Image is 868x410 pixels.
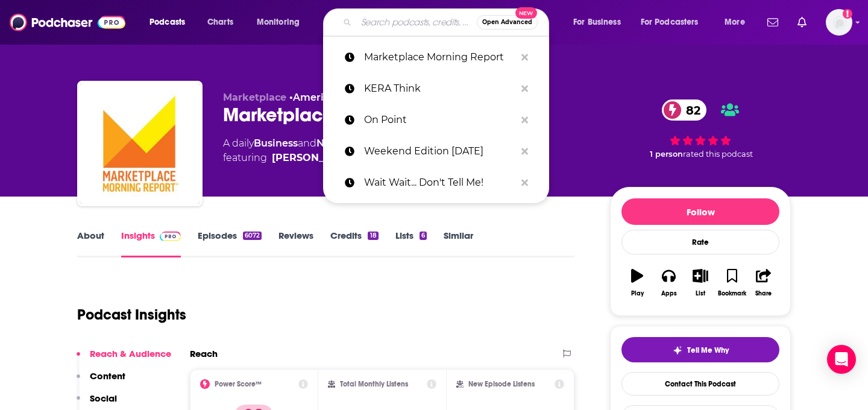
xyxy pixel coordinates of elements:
h2: Reach [190,348,218,359]
h2: Total Monthly Listens [340,380,408,388]
div: 6072 [243,232,262,240]
h1: Podcast Insights [77,306,186,324]
button: Open AdvancedNew [477,15,538,30]
span: Tell Me Why [687,345,729,355]
button: Play [621,261,653,304]
a: Show notifications dropdown [763,12,783,33]
button: open menu [565,13,636,32]
span: 82 [674,99,706,121]
span: For Podcasters [641,14,699,31]
svg: Add a profile image [843,9,852,19]
p: Reach & Audience [90,348,171,359]
img: tell me why sparkle [673,345,682,355]
a: David Brancaccio [272,151,358,165]
a: Lists6 [395,230,427,257]
span: rated this podcast [683,150,753,159]
span: More [725,14,745,31]
span: Logged in as megcassidy [826,9,852,36]
h2: Power Score™ [215,380,262,388]
div: A daily podcast [223,136,383,165]
a: American Public Media [293,92,409,103]
span: 1 person [650,150,683,159]
a: Business [254,137,298,149]
div: 82 1 personrated this podcast [610,92,791,166]
span: and [298,137,316,149]
img: User Profile [826,9,852,36]
a: Credits18 [330,230,378,257]
p: Content [90,370,125,382]
a: Contact This Podcast [621,372,779,396]
a: Reviews [278,230,313,257]
img: Podchaser - Follow, Share and Rate Podcasts [10,11,125,34]
p: On Point [364,104,515,136]
input: Search podcasts, credits, & more... [356,13,477,32]
button: open menu [141,13,201,32]
div: Play [631,290,644,297]
img: Podchaser Pro [160,232,181,241]
a: News [316,137,344,149]
h2: New Episode Listens [468,380,535,388]
div: Apps [661,290,677,297]
div: Bookmark [718,290,746,297]
button: Show profile menu [826,9,852,36]
div: Rate [621,230,779,254]
span: Open Advanced [482,19,532,25]
div: 18 [368,232,378,240]
img: Marketplace Morning Report [80,83,200,204]
span: Podcasts [149,14,185,31]
a: KERA Think [323,73,549,104]
button: Apps [653,261,684,304]
a: Show notifications dropdown [793,12,811,33]
a: Marketplace Morning Report [323,42,549,73]
a: Wait Wait... Don't Tell Me! [323,167,549,198]
div: Share [755,290,772,297]
a: Charts [200,13,241,32]
div: List [696,290,705,297]
button: Bookmark [716,261,747,304]
button: List [685,261,716,304]
span: • [289,92,409,103]
button: Follow [621,198,779,225]
a: Similar [444,230,473,257]
button: open menu [248,13,315,32]
span: Marketplace [223,92,286,103]
button: open menu [716,13,760,32]
button: Reach & Audience [77,348,171,370]
span: featuring [223,151,383,165]
a: About [77,230,104,257]
p: KERA Think [364,73,515,104]
a: Episodes6072 [198,230,262,257]
span: For Business [573,14,621,31]
p: Wait Wait... Don't Tell Me! [364,167,515,198]
a: Weekend Edition [DATE] [323,136,549,167]
button: Share [748,261,779,304]
span: Monitoring [257,14,300,31]
button: open menu [633,13,716,32]
span: New [515,7,537,19]
span: Charts [207,14,233,31]
button: tell me why sparkleTell Me Why [621,337,779,362]
button: Content [77,370,125,393]
p: Social [90,393,117,404]
div: Search podcasts, credits, & more... [335,8,561,36]
p: Weekend Edition Sunday [364,136,515,167]
p: Marketplace Morning Report [364,42,515,73]
div: 6 [420,232,427,240]
a: On Point [323,104,549,136]
a: 82 [662,99,706,121]
a: InsightsPodchaser Pro [121,230,181,257]
div: Open Intercom Messenger [827,345,856,374]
